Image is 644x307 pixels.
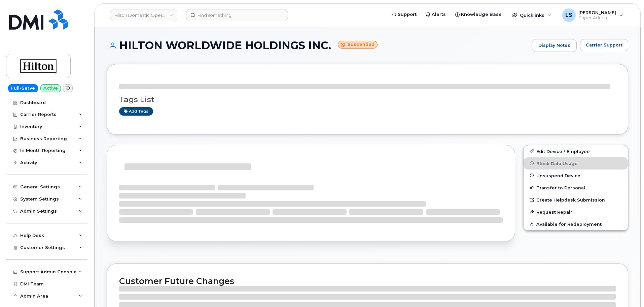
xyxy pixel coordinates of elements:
[580,39,628,51] button: Carrier Support
[524,206,628,218] button: Request Repair
[524,182,628,194] button: Transfer to Personal
[524,145,628,157] a: Edit Device / Employee
[119,107,153,116] a: Add tags
[524,157,628,170] button: Block Data Usage
[524,218,628,230] button: Available for Redeployment
[536,173,580,178] span: Unsuspend Device
[119,95,616,104] h3: Tags List
[119,276,616,286] h2: Customer Future Changes
[586,42,622,48] span: Carrier Support
[338,41,378,49] small: Suspended
[532,39,577,52] a: Display Notes
[524,194,628,206] a: Create Helpdesk Submission
[524,170,628,182] button: Unsuspend Device
[536,222,602,227] span: Available for Redeployment
[107,39,529,51] h1: HILTON WORLDWIDE HOLDINGS INC.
